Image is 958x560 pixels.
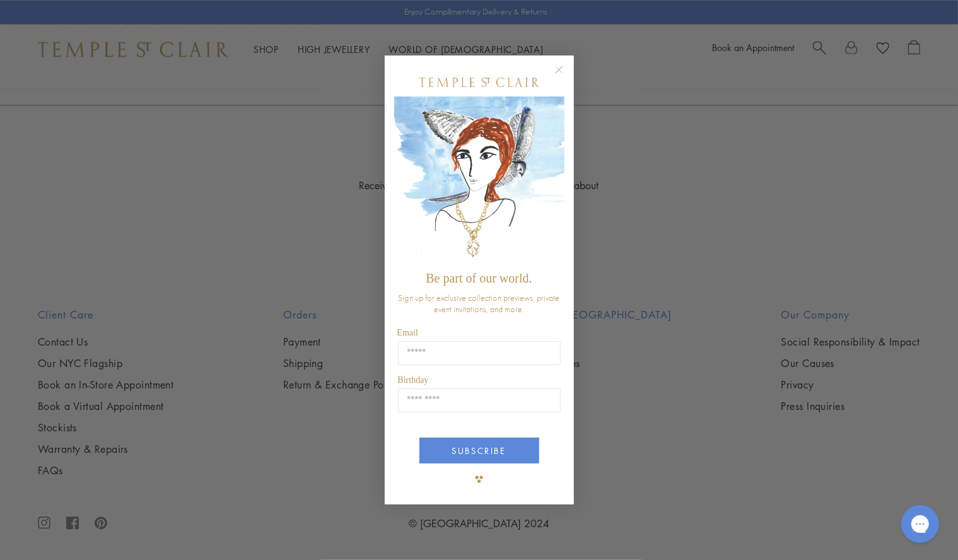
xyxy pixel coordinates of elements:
button: Close dialog [558,68,573,84]
iframe: Gorgias live chat messenger [895,501,945,547]
span: Email [397,328,418,337]
button: SUBSCRIBE [419,438,539,464]
span: Be part of our world. [426,271,532,285]
span: Birthday [398,375,429,385]
img: TSC [467,467,492,492]
span: Sign up for exclusive collection previews, private event invitations, and more. [399,292,560,315]
img: c4a9eb12-d91a-4d4a-8ee0-386386f4f338.jpeg [394,96,564,265]
img: Temple St. Clair [419,78,539,87]
input: Email [398,341,561,365]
